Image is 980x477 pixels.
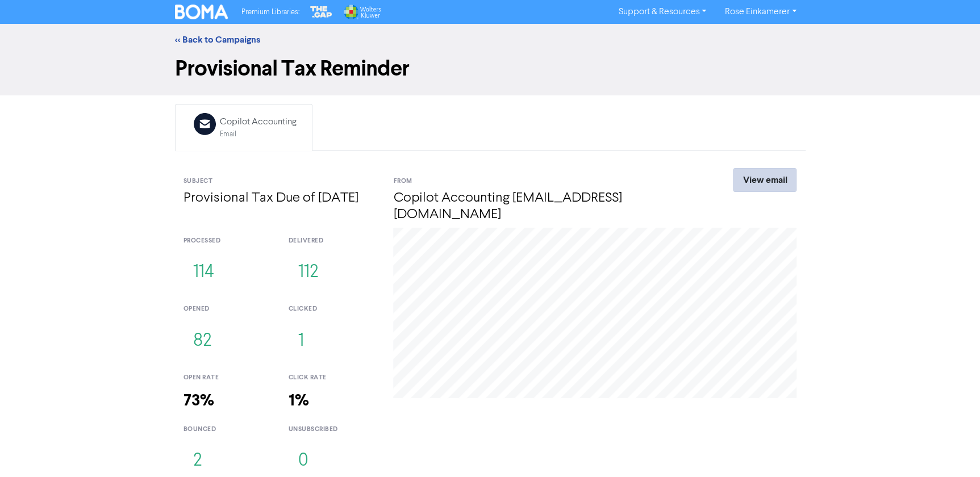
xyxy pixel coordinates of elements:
[343,5,381,19] img: Wolters Kluwer
[184,177,377,186] div: Subject
[175,5,228,19] img: BOMA Logo
[288,425,376,434] div: unsubscribed
[715,3,805,21] a: Rose Einkamerer
[184,190,377,207] h4: Provisional Tax Due of [DATE]
[184,373,272,383] div: open rate
[288,254,327,291] button: 112
[288,323,313,360] button: 1
[175,56,806,82] h1: Provisional Tax Reminder
[184,391,214,411] strong: 73%
[393,177,691,186] div: From
[184,425,272,434] div: bounced
[308,5,333,19] img: The Gap
[609,3,715,21] a: Support & Resources
[288,373,376,383] div: click rate
[393,190,691,223] h4: Copilot Accounting [EMAIL_ADDRESS][DOMAIN_NAME]
[184,304,272,314] div: opened
[241,9,299,16] span: Premium Libraries:
[288,391,308,411] strong: 1%
[733,168,796,192] a: View email
[288,304,376,314] div: clicked
[220,115,297,129] div: Copilot Accounting
[220,129,297,140] div: Email
[184,254,224,291] button: 114
[837,354,980,477] iframe: Chat Widget
[184,323,221,360] button: 82
[175,34,260,45] a: << Back to Campaigns
[184,236,272,246] div: processed
[288,236,376,246] div: delivered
